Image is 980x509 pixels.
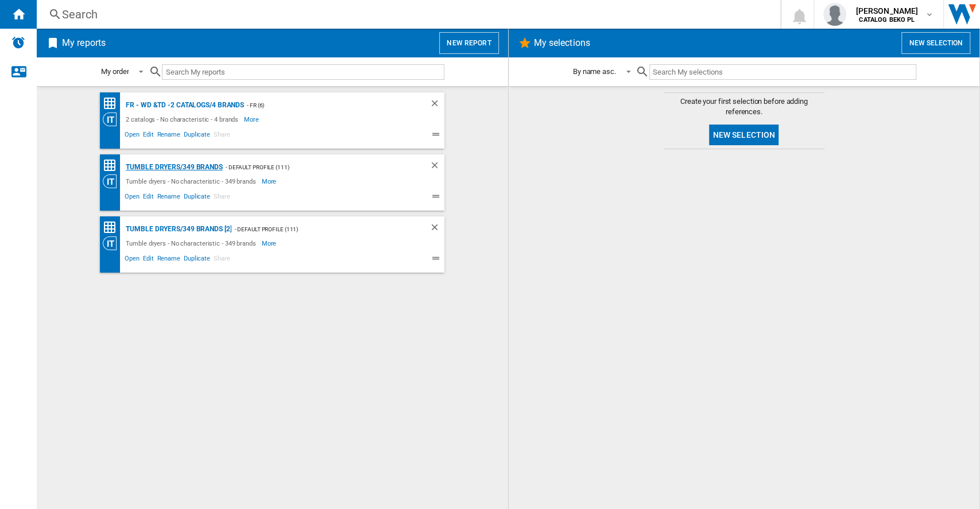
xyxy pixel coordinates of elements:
[262,236,278,250] span: More
[141,191,156,205] span: Edit
[155,191,181,205] span: Rename
[823,3,846,26] img: profile.jpg
[244,98,406,112] div: - FR (6)
[664,96,824,117] span: Create your first selection before adding references.
[123,98,244,112] div: FR - WD &TD -2 catalogs/4 brands
[901,32,970,54] button: New selection
[429,98,444,112] div: Delete
[155,253,181,267] span: Rename
[244,112,261,126] span: More
[103,158,123,173] div: Price Matrix
[649,64,916,80] input: Search My selections
[162,64,444,80] input: Search My reports
[123,253,141,267] span: Open
[223,160,406,174] div: - Default profile (111)
[212,253,232,267] span: Share
[123,191,141,205] span: Open
[573,67,616,76] div: By name asc.
[855,5,918,17] span: [PERSON_NAME]
[182,253,212,267] span: Duplicate
[62,6,750,22] div: Search
[709,125,778,145] button: New selection
[101,67,129,76] div: My order
[123,236,261,250] div: Tumble dryers - No characteristic - 349 brands
[123,160,223,174] div: Tumble dryers/349 brands
[182,191,212,205] span: Duplicate
[231,222,406,236] div: - Default profile (111)
[859,16,915,24] b: CATALOG BEKO PL
[123,129,141,143] span: Open
[60,32,108,54] h2: My reports
[262,174,278,188] span: More
[123,112,244,126] div: 2 catalogs - No characteristic - 4 brands
[103,96,123,111] div: Price Matrix
[141,253,156,267] span: Edit
[429,160,444,174] div: Delete
[155,129,181,143] span: Rename
[103,174,123,188] div: Category View
[123,174,261,188] div: Tumble dryers - No characteristic - 349 brands
[11,36,25,49] img: alerts-logo.svg
[429,222,444,236] div: Delete
[212,129,232,143] span: Share
[103,220,123,235] div: Price Matrix
[182,129,212,143] span: Duplicate
[103,112,123,126] div: Category View
[141,129,156,143] span: Edit
[123,222,231,236] div: Tumble dryers/349 brands [2]
[439,32,498,54] button: New report
[532,32,592,54] h2: My selections
[103,236,123,250] div: Category View
[212,191,232,205] span: Share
